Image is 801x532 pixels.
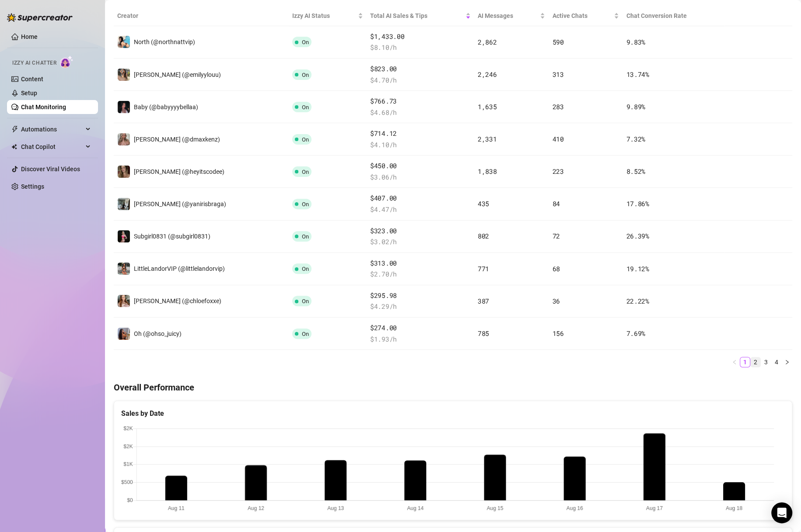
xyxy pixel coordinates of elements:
span: 156 [552,329,563,338]
span: AI Messages [478,11,539,21]
span: On [302,298,309,304]
a: Setup [21,90,37,97]
img: Subgirl0831 (@subgirl0831) [118,230,130,242]
span: Active Chats [552,11,612,21]
span: 36 [552,297,560,305]
th: Chat Conversion Rate [623,6,724,26]
span: $407.00 [370,193,471,204]
span: 7.32 % [626,135,645,143]
span: 387 [478,297,489,305]
span: $ 4.29 /h [370,301,471,312]
span: $ 4.70 /h [370,75,471,86]
span: 22.22 % [626,297,649,305]
span: 435 [478,199,489,208]
span: $ 1.93 /h [370,334,471,345]
th: Total AI Sales & Tips [367,6,474,26]
span: Baby (@babyyyybellaa) [134,104,198,111]
a: Content [21,76,43,83]
span: On [302,136,309,143]
span: Automations [21,122,83,136]
a: 3 [761,357,771,367]
span: left [732,359,737,365]
span: 313 [552,70,563,79]
span: North (@northnattvip) [134,38,195,45]
span: 7.69 % [626,329,645,338]
span: 590 [552,38,563,46]
span: 19.12 % [626,264,649,273]
span: $766.73 [370,96,471,107]
span: 68 [552,264,560,273]
span: 8.52 % [626,167,645,176]
a: 2 [751,357,760,367]
span: $ 4.10 /h [370,140,471,150]
span: 785 [478,329,489,338]
span: [PERSON_NAME] (@heyitscodee) [134,168,224,175]
img: Chat Copilot [11,144,17,150]
span: On [302,39,309,45]
span: 9.89 % [626,102,645,111]
span: $450.00 [370,161,471,171]
img: AI Chatter [60,55,73,68]
a: 4 [772,357,781,367]
th: Creator [114,6,289,26]
span: $323.00 [370,226,471,236]
img: North (@northnattvip) [118,36,130,48]
span: [PERSON_NAME] (@emilyylouu) [134,71,221,78]
span: On [302,72,309,78]
img: Kenzie (@dmaxkenz) [118,133,130,145]
a: Discover Viral Videos [21,166,80,173]
li: 2 [750,357,761,367]
img: logo-BBDzfeDw.svg [7,13,73,22]
button: right [782,357,792,367]
span: 1,838 [478,167,497,176]
div: Open Intercom Messenger [771,502,792,523]
span: $823.00 [370,64,471,74]
li: Next Page [782,357,792,367]
span: $295.98 [370,290,471,301]
span: $ 2.70 /h [370,269,471,280]
li: 4 [771,357,782,367]
span: 802 [478,231,489,240]
img: Baby (@babyyyybellaa) [118,101,130,113]
div: Sales by Date [121,408,785,419]
span: [PERSON_NAME] (@dmaxkenz) [134,136,220,143]
span: 283 [552,102,563,111]
span: $ 8.10 /h [370,42,471,53]
span: Total AI Sales & Tips [370,11,464,21]
span: $274.00 [370,323,471,333]
img: emilylou (@emilyylouu) [118,69,130,81]
span: Oh (@ohso_juicy) [134,330,182,337]
span: On [302,266,309,272]
span: Izzy AI Status [292,11,356,21]
a: Settings [21,183,44,190]
th: Izzy AI Status [289,6,367,26]
span: 223 [552,167,563,176]
span: On [302,201,309,207]
li: 3 [761,357,771,367]
span: On [302,104,309,111]
span: 13.74 % [626,70,649,79]
img: Oh (@ohso_juicy) [118,328,130,340]
span: 410 [552,135,563,143]
span: thunderbolt [11,126,18,133]
span: 2,862 [478,38,497,46]
span: $ 3.02 /h [370,237,471,247]
img: Yanni (@yanirisbraga) [118,198,130,210]
h4: Overall Performance [114,381,792,394]
a: Home [21,33,38,40]
span: $ 4.68 /h [370,107,471,118]
span: [PERSON_NAME] (@yanirisbraga) [134,200,226,207]
span: 771 [478,264,489,273]
span: 26.39 % [626,231,649,240]
span: $714.12 [370,128,471,139]
th: AI Messages [474,6,549,26]
span: right [784,359,790,365]
span: 9.83 % [626,38,645,46]
span: $ 4.47 /h [370,204,471,215]
span: On [302,233,309,240]
img: Cody (@heyitscodee) [118,166,130,178]
span: 2,246 [478,70,497,79]
a: 1 [740,357,750,367]
span: $1,433.00 [370,31,471,42]
span: 84 [552,199,560,208]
